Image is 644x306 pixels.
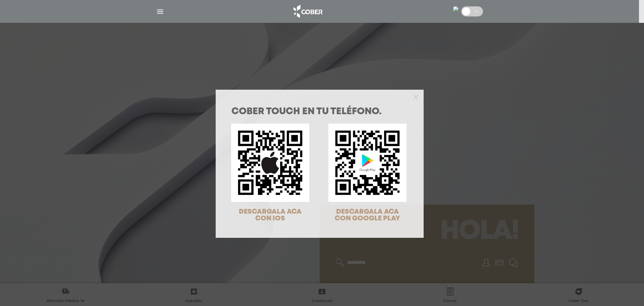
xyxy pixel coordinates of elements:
[328,124,407,202] img: qr-code
[335,209,400,222] span: DESCARGALA ACA CON GOOGLE PLAY
[239,209,302,222] span: DESCARGALA ACA CON IOS
[413,94,418,100] button: Close
[231,124,309,202] img: qr-code
[231,107,408,117] h1: COBER TOUCH en tu teléfono.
